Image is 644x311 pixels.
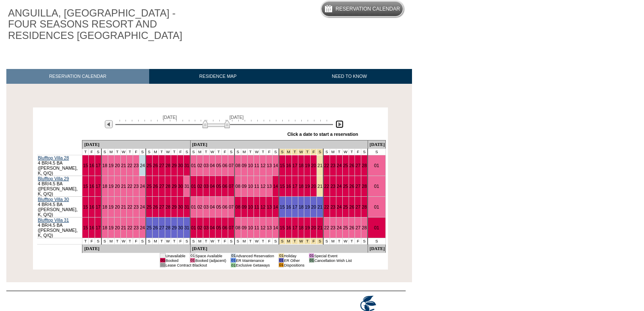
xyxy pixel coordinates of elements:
[342,238,349,245] td: W
[266,238,273,245] td: F
[127,238,133,245] td: T
[298,238,304,245] td: President's Week 2026
[102,204,107,209] a: 18
[336,238,342,245] td: T
[133,149,139,155] td: F
[330,184,336,189] a: 23
[336,6,400,12] h5: Reservation Calendar
[191,225,196,230] a: 01
[96,225,101,230] a: 17
[260,163,265,168] a: 12
[134,184,139,189] a: 23
[196,149,203,155] td: M
[153,184,158,189] a: 26
[311,204,316,209] a: 20
[108,238,114,245] td: M
[248,225,253,230] a: 10
[178,163,183,168] a: 30
[38,176,69,181] a: Blufftop Villa 29
[229,115,244,120] span: [DATE]
[172,184,177,189] a: 29
[108,149,114,155] td: M
[120,238,127,245] td: W
[280,204,285,209] a: 15
[89,204,94,209] a: 16
[247,149,254,155] td: T
[196,238,203,245] td: M
[210,204,215,209] a: 04
[140,163,145,168] a: 24
[190,149,196,155] td: S
[37,155,82,176] td: 4 BR/4.5 BA ([PERSON_NAME], K, Q/Q)
[101,149,108,155] td: S
[184,238,190,245] td: S
[134,225,139,230] a: 23
[109,184,114,189] a: 19
[134,163,139,168] a: 23
[222,163,227,168] a: 06
[82,245,190,253] td: [DATE]
[165,238,171,245] td: W
[159,184,164,189] a: 27
[222,238,228,245] td: F
[311,163,316,168] a: 20
[349,225,355,230] a: 26
[216,238,222,245] td: T
[166,204,171,209] a: 28
[147,163,152,168] a: 25
[330,163,336,168] a: 23
[362,204,367,209] a: 28
[210,225,215,230] a: 04
[228,238,235,245] td: S
[324,184,329,189] a: 22
[197,225,202,230] a: 02
[323,149,330,155] td: S
[191,163,196,168] a: 01
[260,149,266,155] td: T
[38,197,69,202] a: Blufftop Villa 30
[158,149,165,155] td: T
[285,238,292,245] td: President's Week 2026
[114,238,120,245] td: T
[368,238,385,245] td: S
[330,238,336,245] td: M
[374,163,379,168] a: 01
[210,184,215,189] a: 04
[149,69,287,84] a: RESIDENCE MAP
[287,69,412,84] a: NEED TO KNOW
[299,204,304,209] a: 18
[115,204,120,209] a: 20
[235,149,241,155] td: S
[96,163,101,168] a: 17
[343,184,348,189] a: 25
[37,176,82,197] td: 4 BR/4.5 BA ([PERSON_NAME], K, Q/Q)
[96,184,101,189] a: 17
[37,197,82,217] td: 4 BR/4.5 BA ([PERSON_NAME], K, Q/Q)
[204,204,209,209] a: 03
[197,204,202,209] a: 02
[89,184,94,189] a: 16
[216,163,221,168] a: 05
[163,115,177,120] span: [DATE]
[204,184,209,189] a: 03
[285,149,292,155] td: President's Week 2026
[139,238,146,245] td: S
[242,204,247,209] a: 09
[267,204,272,209] a: 13
[172,225,177,230] a: 29
[361,238,368,245] td: S
[166,225,171,230] a: 28
[115,225,120,230] a: 20
[171,149,177,155] td: T
[254,184,259,189] a: 11
[299,184,304,189] a: 18
[298,149,304,155] td: President's Week 2026
[362,225,367,230] a: 28
[102,225,107,230] a: 18
[177,149,184,155] td: F
[374,204,379,209] a: 01
[172,204,177,209] a: 29
[159,204,164,209] a: 27
[337,225,342,230] a: 24
[273,184,278,189] a: 14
